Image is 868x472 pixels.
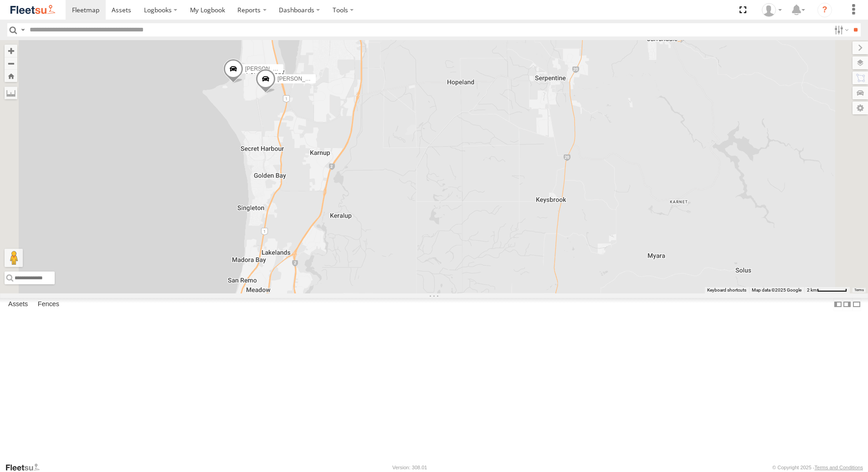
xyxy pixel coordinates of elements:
[833,298,842,311] label: Dock Summary Table to the Left
[277,76,350,82] span: [PERSON_NAME] - 1INW973
[5,45,17,57] button: Zoom in
[5,249,23,267] button: Drag Pegman onto the map to open Street View
[9,4,56,16] img: fleetsu-logo-horizontal.svg
[759,3,785,17] div: Carla Lindley
[4,298,32,311] label: Assets
[807,287,817,292] span: 2 km
[5,87,17,99] label: Measure
[5,57,17,70] button: Zoom out
[817,3,832,17] i: ?
[853,102,868,114] label: Map Settings
[5,463,47,472] a: Visit our Website
[392,465,427,470] div: Version: 308.01
[804,287,850,293] button: Map scale: 2 km per 62 pixels
[772,465,863,470] div: © Copyright 2025 -
[707,287,746,293] button: Keyboard shortcuts
[5,70,17,82] button: Zoom Home
[19,23,26,36] label: Search Query
[245,66,402,72] span: [PERSON_NAME] [PERSON_NAME] - 1IBW816 - 0435 085 996
[33,298,64,311] label: Fences
[831,23,850,36] label: Search Filter Options
[752,287,801,292] span: Map data ©2025 Google
[854,288,864,292] a: Terms (opens in new tab)
[842,298,852,311] label: Dock Summary Table to the Right
[815,465,863,470] a: Terms and Conditions
[852,298,861,311] label: Hide Summary Table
